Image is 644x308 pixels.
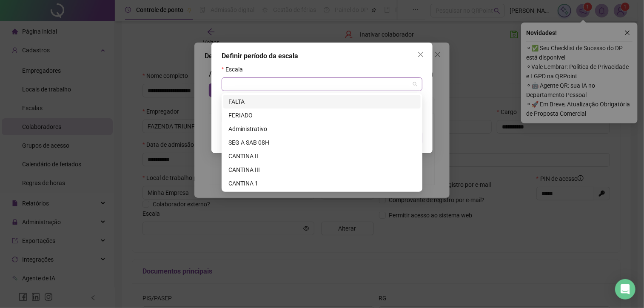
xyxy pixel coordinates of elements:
div: SEG A SAB 08H [228,138,416,147]
label: Escala [222,65,248,74]
div: CANTINA 1 [228,179,416,188]
div: FERIADO [223,108,421,122]
div: CANTINA 1 [223,177,421,190]
div: Administrativo [228,124,416,134]
span: close [417,51,424,58]
div: CANTINA III [223,163,421,177]
div: CANTINA II [228,151,416,161]
div: FALTA [228,97,416,106]
div: FALTA [223,95,421,108]
div: CANTINA III [228,165,416,174]
div: Definir período da escala [222,51,422,61]
div: Administrativo [223,122,421,136]
div: CANTINA II [223,149,421,163]
div: SEG A SAB 08H [223,136,421,149]
button: Close [414,48,427,61]
div: FERIADO [228,111,416,120]
div: Open Intercom Messenger [615,279,635,299]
